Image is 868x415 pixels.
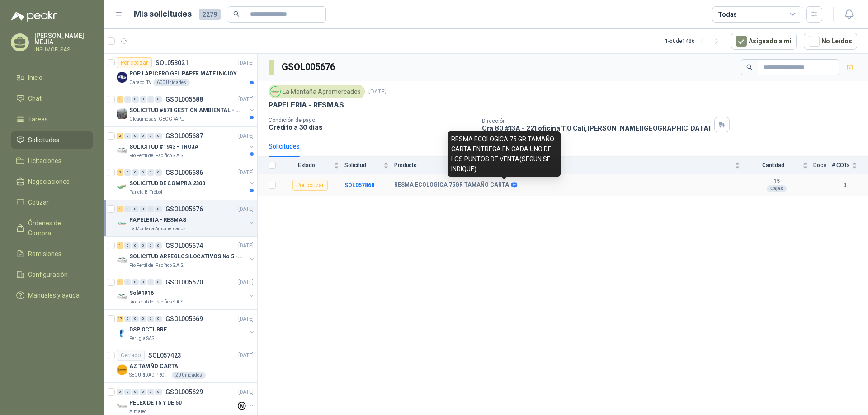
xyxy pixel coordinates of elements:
[117,145,127,156] img: Company Logo
[804,33,857,50] button: No Leídos
[148,352,181,359] p: SOL057423
[344,157,394,174] th: Solicitud
[165,316,203,322] p: GSOL005669
[394,182,509,189] b: RESMA ECOLOGICA 75GR TAMAÑO CARTA
[394,162,733,168] span: Producto
[344,182,374,188] a: SOL057868
[117,389,123,395] div: 0
[117,364,127,375] img: Company Logo
[140,96,146,103] div: 0
[238,278,254,287] p: [DATE]
[117,133,123,139] div: 2
[117,328,127,339] img: Company Logo
[11,245,93,262] a: Remisiones
[129,335,154,342] p: Perugia SAS
[129,326,167,334] p: DSP OCTUBRE
[482,124,711,132] p: Cra 80 #13A - 221 oficina 110 Cali , [PERSON_NAME][GEOGRAPHIC_DATA]
[11,152,93,169] a: Licitaciones
[129,143,198,151] p: SOLICITUD #1943 - TROJA
[117,169,123,176] div: 2
[117,131,255,159] a: 2 0 0 0 0 0 GSOL005687[DATE] Company LogoSOLICITUD #1943 - TROJARio Fertil del Pacífico S.A.S.
[34,47,93,52] p: INSUMOFI SAS
[238,168,254,177] p: [DATE]
[238,59,254,67] p: [DATE]
[238,95,254,104] p: [DATE]
[129,399,182,407] p: PELEX DE 15 Y DE 50
[28,177,70,187] span: Negociaciones
[129,289,154,298] p: Sol#1916
[155,96,162,103] div: 0
[129,372,170,379] p: SEGURIDAD PROVISER LTDA
[132,279,139,285] div: 0
[117,240,255,269] a: 1 0 0 0 0 0 GSOL005674[DATE] Company LogoSOLICITUD ARREGLOS LOCATIVOS No 5 - PICHINDERio Fertil d...
[767,185,787,192] div: Cajas
[155,279,162,285] div: 0
[140,389,146,395] div: 0
[140,133,146,139] div: 0
[117,291,127,302] img: Company Logo
[147,169,154,176] div: 0
[165,389,203,395] p: GSOL005629
[165,133,203,139] p: GSOL005687
[132,242,139,249] div: 0
[147,96,154,103] div: 0
[129,152,184,159] p: Rio Fertil del Pacífico S.A.S.
[238,132,254,140] p: [DATE]
[147,206,154,212] div: 0
[745,162,801,168] span: Cantidad
[140,316,146,322] div: 0
[292,180,328,191] div: Por cotizar
[745,178,808,185] b: 15
[117,218,127,229] img: Company Logo
[233,11,240,17] span: search
[746,64,753,70] span: search
[28,197,49,207] span: Cotizar
[129,106,242,115] p: SOLICITUD #678 GESTIÓN AMBIENTAL - TUMACO
[129,79,151,86] p: Caracol TV
[11,111,93,128] a: Tareas
[117,242,123,249] div: 1
[165,169,203,176] p: GSOL005686
[132,316,139,322] div: 0
[117,167,255,196] a: 2 0 0 0 0 0 GSOL005686[DATE] Company LogoSOLICITUD DE COMPRA 2300Panela El Trébol
[281,162,332,168] span: Estado
[34,33,93,45] p: [PERSON_NAME] MEJIA
[665,34,724,48] div: 1 - 50 de 1486
[140,169,146,176] div: 0
[124,316,131,322] div: 0
[129,179,205,188] p: SOLICITUD DE COMPRA 2300
[28,114,48,124] span: Tareas
[238,388,254,396] p: [DATE]
[147,242,154,249] div: 0
[153,79,190,86] div: 600 Unidades
[11,131,93,149] a: Solicitudes
[11,173,93,190] a: Negociaciones
[155,206,162,212] div: 0
[155,242,162,249] div: 0
[11,266,93,283] a: Configuración
[147,389,154,395] div: 0
[155,133,162,139] div: 0
[132,169,139,176] div: 0
[140,242,146,249] div: 0
[124,96,131,103] div: 0
[731,33,797,50] button: Asignado a mi
[28,249,61,259] span: Remisiones
[129,362,178,371] p: AZ TAMÑO CARTA
[129,216,186,224] p: PAPELERIA - RESMAS
[269,117,475,123] p: Condición de pago
[482,118,711,124] p: Dirección
[117,108,127,119] img: Company Logo
[28,156,61,166] span: Licitaciones
[165,96,203,103] p: GSOL005688
[117,316,123,322] div: 17
[129,116,186,123] p: Oleaginosas [GEOGRAPHIC_DATA][PERSON_NAME]
[129,252,242,261] p: SOLICITUD ARREGLOS LOCATIVOS No 5 - PICHINDE
[117,94,255,123] a: 1 0 0 0 0 0 GSOL005688[DATE] Company LogoSOLICITUD #678 GESTIÓN AMBIENTAL - TUMACOOleaginosas [GE...
[124,279,131,285] div: 0
[832,181,857,190] b: 0
[140,279,146,285] div: 0
[199,9,221,20] span: 2279
[238,242,254,250] p: [DATE]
